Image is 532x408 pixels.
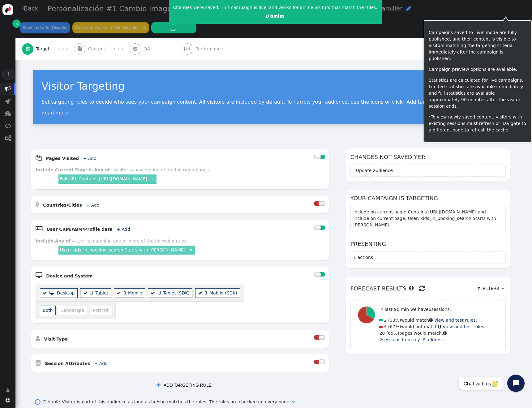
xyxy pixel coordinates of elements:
[41,79,506,94] div: Visitor Targeting
[43,399,292,405] div: Default: Visitor is part of this audience as long as he/she matches the rules. The rules are chec...
[379,337,382,342] span: 2
[36,273,103,278] a:  Device and System
[379,337,444,342] a: 2sessions from my IP address
[356,167,393,174] div: Update audience
[124,291,128,295] span: 
[45,361,90,366] b: Session Attributes
[379,302,485,347] div: would match would not match pages would match.
[114,167,210,172] div: Visitor is now on one of the following pages.
[2,384,14,395] a: 
[60,247,185,252] a: User: kids_in_booking_search Starts with [PERSON_NAME]
[58,45,68,53] div: · · ·
[350,281,506,296] h6: Forecast results
[353,255,373,260] span: 1 actions
[388,324,401,329] span: (67%)
[117,291,121,295] span: 
[94,361,108,366] a: + Add
[443,331,447,335] span: 
[266,14,285,19] a: Dismiss
[36,201,39,208] span: 
[198,291,202,295] span: 
[379,331,385,336] span: 20
[501,286,504,290] span: 
[41,110,70,116] a: Read more.
[36,238,74,243] b: Include Any of -
[350,240,506,248] h6: Presenting
[350,153,506,161] h6: Changes not saved yet:
[406,5,412,11] span: 
[350,194,506,202] h6: Your campaign is targeting
[429,307,431,312] span: 6
[43,203,82,208] b: Countries/Cities
[388,318,401,323] span: (33%)
[83,291,88,295] span: 
[36,155,42,161] span: 
[384,324,387,329] span: 4
[434,318,477,323] a: View and test rules.
[12,19,21,28] a: 
[158,291,163,295] span: 
[22,38,74,60] a:  Target · · ·
[22,5,24,11] span: 
[36,227,140,232] a:  User CRM/ABM/Profile data + Add
[22,4,39,13] a: Back
[58,306,87,315] li: Landscape
[6,398,10,402] span: 
[5,110,11,117] span: 
[205,290,237,295] span: Mobile (SDK)
[292,399,295,405] span: 
[78,46,82,51] span: 
[49,291,57,295] span: 
[379,306,485,313] p: In last 90 min we have sessions.
[114,45,124,53] div: · · ·
[2,69,14,79] a: +
[75,238,188,243] div: User is matching one or more of the following rules.
[16,20,19,27] span: 
[419,283,425,294] span: 
[5,98,11,104] span: 
[477,286,480,290] span: 
[36,167,113,172] b: Include Current Page is Any of -
[184,46,190,51] span: 
[26,46,30,51] span: 
[40,288,78,298] li: Desktop
[46,227,113,232] b: User CRM/ABM/Profile data
[429,318,433,322] span: 
[86,203,99,208] a: + Add
[90,291,95,295] span: 
[443,324,486,329] a: View and test rules.
[429,114,527,133] p: *To view newly saved content, visitors with existing sessions must refresh or navigate to a diffe...
[36,225,42,232] span: 
[475,284,506,294] a:  Filters 
[517,19,532,37] a: ⋮
[36,361,118,366] a:  Session Attributes + Add
[80,288,111,298] li: Tablet
[72,22,149,33] button: Save and Switch to test (Disable live)
[74,38,130,60] a:  Content · · ·
[151,291,155,295] span: 
[150,176,155,181] a: ×
[429,66,527,73] p: Campaign preview options are available.
[188,247,194,252] a: ×
[36,335,40,341] span: 
[5,123,11,129] span: 
[20,22,70,33] button: Save to drafts (Disable)
[182,38,237,60] a:  Performance
[114,288,145,298] li: Mobile
[157,383,161,388] span: 
[158,290,190,295] span: Tablet (SDK)
[83,156,97,161] a: + Add
[5,86,11,92] span: 
[429,77,527,110] p: Statistics are calculated for live campaigns. Limited statistics are available immediately, and f...
[35,397,41,407] span: 
[144,46,152,52] span: QA
[384,318,387,323] span: 2
[36,360,41,366] span: 
[44,337,68,341] b: Visit Type
[429,29,527,62] p: Campaigns saved to 'live' mode are fully published, and their content is visible to visitors matc...
[36,203,109,208] a:  Countries/Cities + Add
[48,4,236,13] span: Personalización #1 Cambio imagen Home - Familiar
[43,291,47,295] span: 
[350,206,506,231] section: Include on current page: Contains [URL][DOMAIN_NAME] and Include on current page: User: kids_in_b...
[6,387,10,393] span: 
